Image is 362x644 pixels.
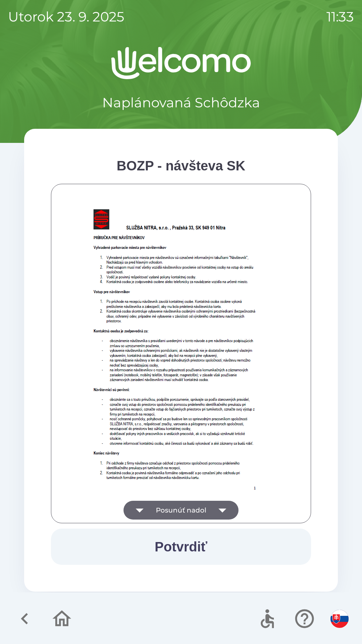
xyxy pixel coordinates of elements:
[51,156,311,176] div: BOZP - návšteva SK
[102,93,260,113] p: Naplánovaná Schôdzka
[24,47,338,79] img: Logo
[51,529,311,565] button: Potvrdiť
[326,7,354,27] p: 11:33
[124,501,239,520] button: Posunúť nadol
[8,7,124,27] p: utorok 23. 9. 2025
[330,610,349,628] img: sk flag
